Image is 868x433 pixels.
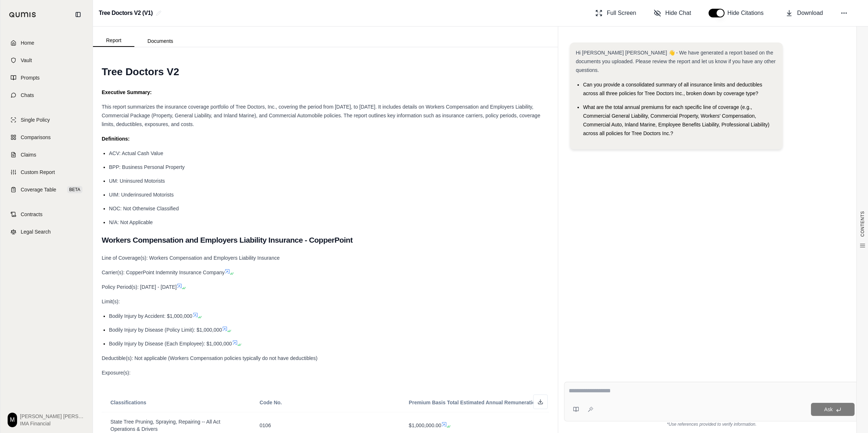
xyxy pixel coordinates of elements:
a: Claims [5,147,88,163]
span: Ask [824,406,832,412]
span: Deductible(s): Not applicable (Workers Compensation policies typically do not have deductibles) [102,355,317,361]
span: Line of Coverage(s): Workers Compensation and Employers Liability Insurance [102,255,280,261]
a: Contracts [5,206,88,222]
h2: Tree Doctors V2 (V1) [99,7,153,20]
a: Custom Report [5,164,88,180]
span: Carrier(s): CopperPoint Indemnity Insurance Company [102,270,224,275]
button: Ask [811,403,855,416]
strong: Definitions: [102,136,130,142]
span: This report summarizes the insurance coverage portfolio of Tree Doctors, Inc., covering the perio... [102,104,540,127]
span: NOC: Not Otherwise Classified [109,206,179,211]
span: Claims [21,151,36,158]
a: Coverage TableBETA [5,182,88,198]
h1: Tree Doctors V2 [102,62,549,82]
span: N/A: Not Applicable [109,219,153,225]
span: Bodily Injury by Disease (Policy Limit): $1,000,000 [109,327,222,333]
img: Qumis Logo [9,12,36,17]
span: Single Policy [21,116,50,124]
button: Download as Excel [533,394,548,409]
span: Chats [21,92,34,99]
button: Hide Chat [651,6,694,20]
span: Custom Report [21,169,55,176]
span: UM: Uninsured Motorists [109,178,165,184]
span: BETA [67,186,82,193]
span: CONTENTS [860,211,865,237]
span: Exposure(s): [102,370,130,376]
span: Classifications [110,400,146,405]
span: Full Screen [607,9,636,17]
span: ACV: Actual Cash Value [109,150,163,156]
span: BPP: Business Personal Property [109,164,185,170]
strong: Executive Summary: [102,89,152,95]
span: What are the total annual premiums for each specific line of coverage (e.g., Commercial General L... [583,104,769,136]
span: $1,000,000.00 [409,422,442,428]
a: Comparisons [5,129,88,145]
span: Hide Citations [727,9,768,17]
span: Can you provide a consolidated summary of all insurance limits and deductibles across all three p... [583,82,762,96]
a: Single Policy [5,112,88,128]
h2: Workers Compensation and Employers Liability Insurance - CopperPoint [102,232,549,248]
span: Home [21,39,34,46]
span: Hide Chat [665,9,691,17]
span: Code No. [260,400,282,405]
a: Chats [5,87,88,103]
a: Home [5,35,88,51]
button: Collapse sidebar [72,9,84,20]
span: Vault [21,57,32,64]
div: *Use references provided to verify information. [564,421,859,427]
button: Documents [134,35,186,47]
span: Prompts [21,74,40,81]
a: Legal Search [5,224,88,240]
span: Comparisons [21,134,50,141]
span: State Tree Pruning, Spraying, Repairing -- All Act Operations & Drivers [110,419,220,432]
div: M [8,413,17,427]
span: Bodily Injury by Disease (Each Employee): $1,000,000 [109,341,232,347]
a: Vault [5,52,88,68]
button: Report [93,35,134,47]
span: UIM: Underinsured Motorists [109,192,174,198]
span: Policy Period(s): [DATE] - [DATE] [102,284,177,290]
span: Coverage Table [21,186,56,193]
span: Legal Search [21,228,51,235]
span: Contracts [21,211,42,218]
a: Prompts [5,70,88,86]
span: Bodily Injury by Accident: $1,000,000 [109,313,192,319]
span: Premium Basis Total Estimated Annual Remuneration [409,400,539,405]
span: Download [797,9,823,17]
button: Full Screen [592,6,639,20]
span: IMA Financial [20,420,85,427]
span: [PERSON_NAME] [PERSON_NAME] [20,413,85,420]
span: Limit(s): [102,299,120,304]
span: 0106 [260,422,271,428]
span: Hi [PERSON_NAME] [PERSON_NAME] 👋 - We have generated a report based on the documents you uploaded... [576,50,775,73]
button: Download [783,6,826,20]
